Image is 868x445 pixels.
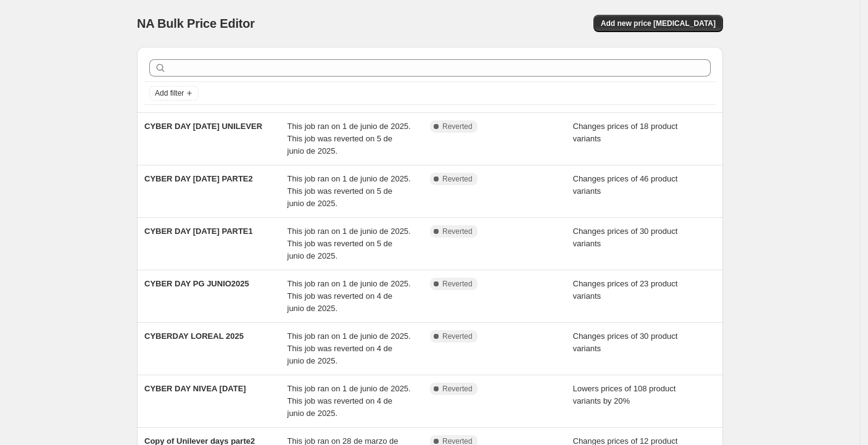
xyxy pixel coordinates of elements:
[287,384,411,418] span: This job ran on 1 de junio de 2025. This job was reverted on 4 de junio de 2025.
[573,122,678,143] span: Changes prices of 18 product variants
[573,384,676,405] span: Lowers prices of 108 product variants by 20%
[144,279,249,288] span: CYBER DAY PG JUNIO2025
[287,174,411,208] span: This job ran on 1 de junio de 2025. This job was reverted on 5 de junio de 2025.
[144,227,253,236] span: CYBER DAY [DATE] PARTE1
[573,227,678,248] span: Changes prices of 30 product variants
[144,331,244,341] span: CYBERDAY LOREAL 2025
[601,19,716,28] span: Add new price [MEDICAL_DATA]
[149,86,199,101] button: Add filter
[442,227,473,236] span: Reverted
[573,331,678,353] span: Changes prices of 30 product variants
[144,122,262,131] span: CYBER DAY [DATE] UNILEVER
[144,384,246,393] span: CYBER DAY NIVEA [DATE]
[287,279,411,313] span: This job ran on 1 de junio de 2025. This job was reverted on 4 de junio de 2025.
[442,279,473,289] span: Reverted
[287,227,411,260] span: This job ran on 1 de junio de 2025. This job was reverted on 5 de junio de 2025.
[573,279,678,301] span: Changes prices of 23 product variants
[155,88,184,98] span: Add filter
[442,384,473,394] span: Reverted
[287,331,411,365] span: This job ran on 1 de junio de 2025. This job was reverted on 4 de junio de 2025.
[593,15,723,32] button: Add new price [MEDICAL_DATA]
[442,174,473,184] span: Reverted
[442,331,473,341] span: Reverted
[442,122,473,131] span: Reverted
[287,122,411,156] span: This job ran on 1 de junio de 2025. This job was reverted on 5 de junio de 2025.
[573,174,678,196] span: Changes prices of 46 product variants
[144,174,253,183] span: CYBER DAY [DATE] PARTE2
[137,17,255,30] span: NA Bulk Price Editor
